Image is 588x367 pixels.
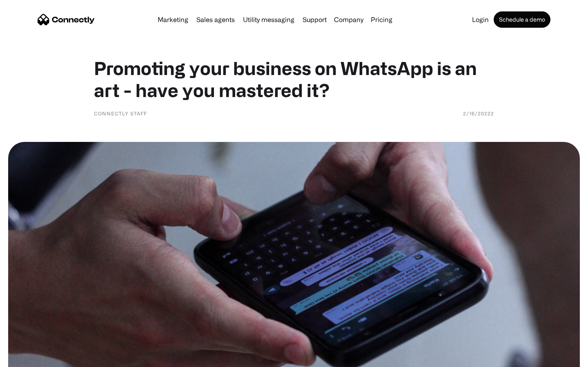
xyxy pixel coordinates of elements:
a: Utility messaging [240,16,298,23]
aside: Language selected: English [8,353,49,364]
a: Schedule a demo [494,11,550,28]
a: Support [299,16,330,23]
ul: Language list [16,353,49,364]
a: Pricing [367,16,396,23]
div: Company [334,14,363,25]
div: Connectly Staff [94,109,147,117]
a: Marketing [154,16,192,23]
a: Sales agents [193,16,238,23]
h1: Promoting your business on WhatsApp is an art - have you mastered it? [94,57,494,101]
a: Login [469,16,492,23]
div: 2/16/20222 [463,109,494,117]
